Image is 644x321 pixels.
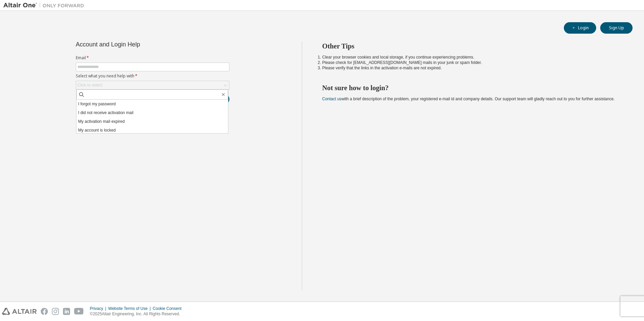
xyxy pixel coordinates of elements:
div: Cookie Consent [153,306,185,311]
p: © 2025 Altair Engineering, Inc. All Rights Reserved. [90,311,186,317]
span: with a brief description of the problem, your registered e-mail id and company details. Our suppo... [322,97,615,101]
div: Click to select [77,82,102,88]
h2: Not sure how to login? [322,83,621,92]
div: Account and Login Help [76,42,199,47]
div: Website Terms of Use [108,306,153,311]
div: Privacy [90,306,108,311]
button: Login [564,22,596,34]
li: I forgot my password [76,100,228,108]
label: Select what you need help with [76,73,229,79]
img: altair_logo.svg [2,308,37,315]
button: Sign Up [600,22,633,34]
li: Clear your browser cookies and local storage, if you continue experiencing problems. [322,55,621,60]
li: Please verify that the links in the activation e-mails are not expired. [322,65,621,71]
div: Click to select [76,81,229,89]
a: Contact us [322,97,342,101]
li: Please check for [EMAIL_ADDRESS][DOMAIN_NAME] mails in your junk or spam folder. [322,60,621,65]
h2: Other Tips [322,42,621,50]
img: instagram.svg [52,308,59,315]
img: Altair One [3,2,88,9]
img: facebook.svg [41,308,48,315]
img: youtube.svg [74,308,84,315]
img: linkedin.svg [63,308,70,315]
label: Email [76,55,229,61]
